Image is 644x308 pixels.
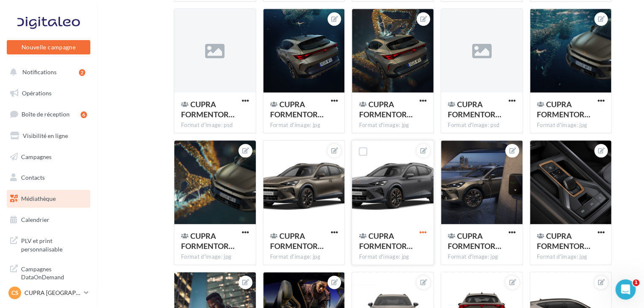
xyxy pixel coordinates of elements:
[359,100,412,119] span: CUPRA FORMENTOR PA 118
[21,153,51,160] span: Campagnes
[22,89,51,97] span: Opérations
[22,68,57,76] span: Notifications
[11,289,19,297] span: CS
[270,122,338,129] div: Format d'image: jpg
[615,279,636,300] iframe: Intercom live chat
[23,132,68,139] span: Visibilité en ligne
[5,190,92,208] a: Médiathèque
[537,231,590,251] span: CUPRA FORMENTOR PA 129
[448,253,516,261] div: Format d'image: jpg
[359,231,412,251] span: CUPRA FORMENTOR PA 122
[5,84,92,102] a: Opérations
[270,231,324,251] span: CUPRA FORMENTOR PA 121
[270,253,338,261] div: Format d'image: jpg
[537,122,605,129] div: Format d'image: jpg
[537,253,605,261] div: Format d'image: jpg
[448,122,516,129] div: Format d'image: psd
[359,122,427,129] div: Format d'image: jpg
[5,148,92,166] a: Campagnes
[270,100,324,119] span: CUPRA FORMENTOR PA 117
[181,100,235,119] span: CUPRA FORMENTOR PA 116_CAPAS
[5,105,92,123] a: Boîte de réception6
[537,100,590,119] span: CUPRA FORMENTOR PA 119
[21,235,87,253] span: PLV et print personnalisable
[181,231,235,251] span: CUPRA FORMENTOR PA 120
[633,279,639,286] span: 1
[24,289,81,297] p: CUPRA [GEOGRAPHIC_DATA]
[22,111,70,118] span: Boîte de réception
[181,122,249,129] div: Format d'image: psd
[7,40,90,54] button: Nouvelle campagne
[21,174,45,181] span: Contacts
[5,169,92,186] a: Contacts
[448,100,501,119] span: CUPRA FORMENTOR PA 118_OPEN_FILE
[359,253,427,261] div: Format d'image: jpg
[21,216,49,223] span: Calendrier
[5,63,89,81] button: Notifications 2
[81,111,87,118] div: 6
[5,211,92,229] a: Calendrier
[5,260,92,285] a: Campagnes DataOnDemand
[79,69,85,76] div: 2
[448,231,501,251] span: CUPRA FORMENTOR PA 127
[5,127,92,145] a: Visibilité en ligne
[181,253,249,261] div: Format d'image: jpg
[21,263,87,281] span: Campagnes DataOnDemand
[5,232,92,257] a: PLV et print personnalisable
[7,285,90,301] a: CS CUPRA [GEOGRAPHIC_DATA]
[21,195,56,202] span: Médiathèque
